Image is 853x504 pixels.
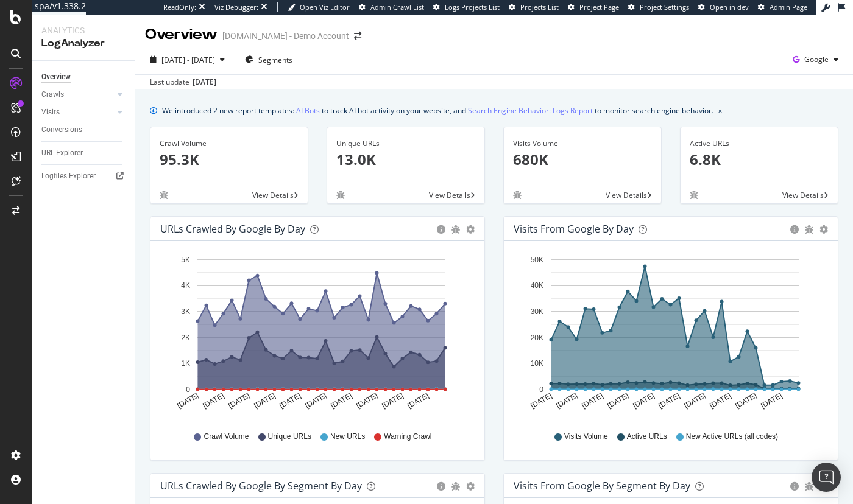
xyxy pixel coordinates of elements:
[380,391,405,410] text: [DATE]
[278,391,302,410] text: [DATE]
[513,191,522,199] div: bug
[805,225,813,234] div: bug
[804,54,829,65] span: Google
[41,170,126,183] a: Logfiles Explorer
[354,32,361,40] div: arrow-right-arrow-left
[782,190,824,200] span: View Details
[300,2,350,12] span: Open Viz Editor
[451,225,460,234] div: bug
[252,190,294,200] span: View Details
[258,55,292,65] span: Segments
[514,251,824,420] svg: A chart.
[790,482,799,491] div: circle-info
[330,432,365,442] span: New URLs
[631,391,656,410] text: [DATE]
[715,102,725,119] button: close banner
[451,482,460,491] div: bug
[160,138,299,149] div: Crawl Volume
[468,104,593,117] a: Search Engine Behavior: Logs Report
[268,432,311,442] span: Unique URLs
[41,170,96,183] div: Logfiles Explorer
[812,463,841,492] div: Open Intercom Messenger
[160,480,362,492] div: URLs Crawled by Google By Segment By Day
[41,147,83,159] div: URL Explorer
[359,2,424,12] a: Admin Crawl List
[466,482,475,491] div: gear
[336,191,345,199] div: bug
[201,391,225,410] text: [DATE]
[41,88,64,101] div: Crawls
[163,2,196,12] div: ReadOnly:
[406,391,430,410] text: [DATE]
[682,391,707,410] text: [DATE]
[160,251,470,420] svg: A chart.
[252,391,277,410] text: [DATE]
[514,223,634,235] div: Visits from Google by day
[41,124,82,136] div: Conversions
[181,307,190,316] text: 3K
[513,149,652,170] p: 680K
[531,282,543,290] text: 40K
[539,385,543,394] text: 0
[437,482,445,491] div: circle-info
[370,2,424,12] span: Admin Crawl List
[628,2,689,12] a: Project Settings
[509,2,559,12] a: Projects List
[819,225,828,234] div: gear
[41,24,125,37] div: Analytics
[175,391,200,410] text: [DATE]
[41,71,71,83] div: Overview
[531,359,543,368] text: 10K
[686,432,778,442] span: New Active URLs (all codes)
[193,77,216,88] div: [DATE]
[790,225,799,234] div: circle-info
[520,2,559,12] span: Projects List
[640,2,689,12] span: Project Settings
[161,55,215,65] span: [DATE] - [DATE]
[433,2,500,12] a: Logs Projects List
[445,2,500,12] span: Logs Projects List
[41,88,114,101] a: Crawls
[627,432,667,442] span: Active URLs
[759,391,784,410] text: [DATE]
[770,2,807,12] span: Admin Page
[690,191,698,199] div: bug
[606,391,630,410] text: [DATE]
[568,2,619,12] a: Project Page
[734,391,758,410] text: [DATE]
[41,106,114,119] a: Visits
[437,225,445,234] div: circle-info
[296,104,320,117] a: AI Bots
[580,391,604,410] text: [DATE]
[531,256,543,264] text: 50K
[429,190,470,200] span: View Details
[606,190,647,200] span: View Details
[788,50,843,69] button: Google
[710,2,749,12] span: Open in dev
[145,50,230,69] button: [DATE] - [DATE]
[41,106,60,119] div: Visits
[181,359,190,368] text: 1K
[336,149,475,170] p: 13.0K
[564,432,608,442] span: Visits Volume
[160,191,168,199] div: bug
[708,391,732,410] text: [DATE]
[160,223,305,235] div: URLs Crawled by Google by day
[531,307,543,316] text: 30K
[529,391,553,410] text: [DATE]
[145,24,218,45] div: Overview
[329,391,353,410] text: [DATE]
[805,482,813,491] div: bug
[150,104,838,117] div: info banner
[150,77,216,88] div: Last update
[162,104,713,117] div: We introduced 2 new report templates: to track AI bot activity on your website, and to monitor se...
[41,71,126,83] a: Overview
[186,385,190,394] text: 0
[41,37,125,51] div: LogAnalyzer
[222,30,349,42] div: [DOMAIN_NAME] - Demo Account
[513,138,652,149] div: Visits Volume
[336,138,475,149] div: Unique URLs
[698,2,749,12] a: Open in dev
